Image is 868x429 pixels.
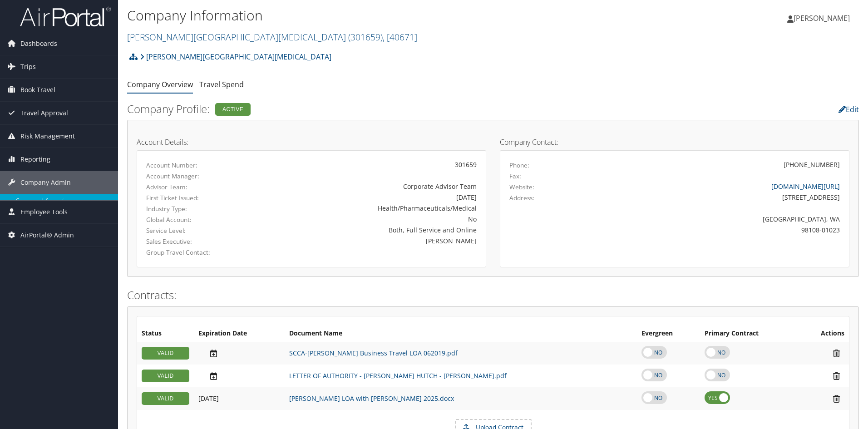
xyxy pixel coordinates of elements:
[787,5,859,32] a: [PERSON_NAME]
[285,325,637,342] th: Document Name
[348,31,383,43] span: ( 301659 )
[146,226,247,235] label: Service Level:
[198,371,280,381] div: Add/Edit Date
[127,287,859,303] h2: Contracts:
[596,214,840,224] div: [GEOGRAPHIC_DATA], WA
[261,192,477,202] div: [DATE]
[146,182,247,192] label: Advisor Team:
[794,13,850,23] span: [PERSON_NAME]
[829,349,844,358] i: Remove Contract
[146,248,247,257] label: Group Travel Contact:
[20,148,50,171] span: Reporting
[289,394,454,403] a: [PERSON_NAME] LOA with [PERSON_NAME] 2025.docx
[140,48,331,66] a: [PERSON_NAME][GEOGRAPHIC_DATA][MEDICAL_DATA]
[20,102,68,124] span: Travel Approval
[261,160,477,169] div: 301659
[20,32,57,55] span: Dashboards
[146,237,247,246] label: Sales Executive:
[146,172,247,181] label: Account Manager:
[261,214,477,224] div: No
[289,371,507,380] a: LETTER OF AUTHORITY - [PERSON_NAME] HUTCH - [PERSON_NAME].pdf
[142,370,189,382] div: VALID
[500,138,849,146] h4: Company Contact:
[137,138,486,146] h4: Account Details:
[199,79,244,89] a: Travel Spend
[771,182,840,191] a: [DOMAIN_NAME][URL]
[289,349,458,357] a: SCCA-[PERSON_NAME] Business Travel LOA 062019.pdf
[596,225,840,235] div: 98108-01023
[20,201,68,223] span: Employee Tools
[261,236,477,246] div: [PERSON_NAME]
[798,325,849,342] th: Actions
[146,215,247,224] label: Global Account:
[127,6,615,25] h1: Company Information
[829,394,844,404] i: Remove Contract
[383,31,417,43] span: , [ 40671 ]
[194,325,285,342] th: Expiration Date
[20,79,55,101] span: Book Travel
[146,193,247,202] label: First Ticket Issued:
[784,160,840,169] div: [PHONE_NUMBER]
[20,6,111,27] img: airportal-logo.png
[596,192,840,202] div: [STREET_ADDRESS]
[20,125,75,148] span: Risk Management
[137,325,194,342] th: Status
[146,161,247,170] label: Account Number:
[20,171,71,194] span: Company Admin
[20,55,36,78] span: Trips
[127,31,417,43] a: [PERSON_NAME][GEOGRAPHIC_DATA][MEDICAL_DATA]
[198,394,280,403] div: Add/Edit Date
[700,325,798,342] th: Primary Contract
[637,325,700,342] th: Evergreen
[127,79,193,89] a: Company Overview
[198,394,219,403] span: [DATE]
[20,224,74,247] span: AirPortal® Admin
[509,172,521,181] label: Fax:
[261,203,477,213] div: Health/Pharmaceuticals/Medical
[509,182,534,192] label: Website:
[509,193,534,202] label: Address:
[261,182,477,191] div: Corporate Advisor Team
[829,371,844,381] i: Remove Contract
[838,104,859,114] a: Edit
[198,349,280,358] div: Add/Edit Date
[142,347,189,360] div: VALID
[261,225,477,235] div: Both, Full Service and Online
[146,204,247,213] label: Industry Type:
[509,161,529,170] label: Phone:
[127,101,611,117] h2: Company Profile:
[215,103,251,116] div: Active
[142,392,189,405] div: VALID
